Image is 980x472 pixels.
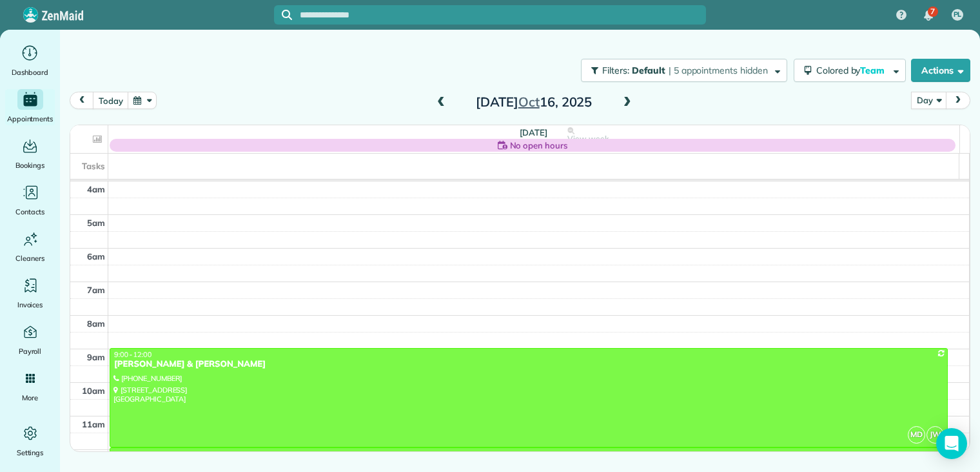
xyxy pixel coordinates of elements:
[5,275,55,311] a: Invoices
[581,59,787,82] button: Filters: Default | 5 appointments hidden
[87,218,105,228] span: 5am
[5,322,55,358] a: Payroll
[19,345,42,358] span: Payroll
[17,298,43,311] span: Invoices
[911,92,946,109] button: Day
[574,59,787,82] a: Filters: Default | 5 appointments hidden
[520,127,547,138] span: [DATE]
[5,89,55,125] a: Appointments
[518,94,540,110] span: Oct
[5,423,55,459] a: Settings
[82,419,105,429] span: 11am
[274,10,292,20] button: Focus search
[936,428,967,459] div: Open Intercom Messenger
[22,391,38,404] span: More
[7,112,54,125] span: Appointments
[602,65,629,76] span: Filters:
[15,205,44,218] span: Contacts
[87,285,105,295] span: 7am
[510,139,568,152] span: No open hours
[12,66,48,79] span: Dashboard
[915,1,942,30] div: 7 unread notifications
[930,6,935,17] span: 7
[860,65,887,76] span: Team
[5,136,55,172] a: Bookings
[15,252,44,265] span: Cleaners
[567,134,609,144] span: View week
[282,10,292,20] svg: Focus search
[87,318,105,329] span: 8am
[669,65,768,76] span: | 5 appointments hidden
[908,426,925,444] span: MD
[794,59,906,82] button: Colored byTeam
[114,449,152,458] span: 12:00 - 1:00
[946,92,970,109] button: next
[926,426,944,444] span: JW
[15,159,45,172] span: Bookings
[82,161,105,171] span: Tasks
[87,184,105,194] span: 4am
[113,359,944,370] div: [PERSON_NAME] & [PERSON_NAME]
[632,65,666,76] span: Default
[453,95,614,109] h2: [DATE] 16, 2025
[911,59,970,82] button: Actions
[5,43,55,79] a: Dashboard
[17,446,44,459] span: Settings
[954,10,962,20] span: PL
[5,229,55,265] a: Cleaners
[82,385,105,396] span: 10am
[93,92,128,109] button: today
[87,352,105,362] span: 9am
[114,350,152,359] span: 9:00 - 12:00
[70,92,94,109] button: prev
[816,65,889,76] span: Colored by
[5,182,55,218] a: Contacts
[87,251,105,262] span: 6am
